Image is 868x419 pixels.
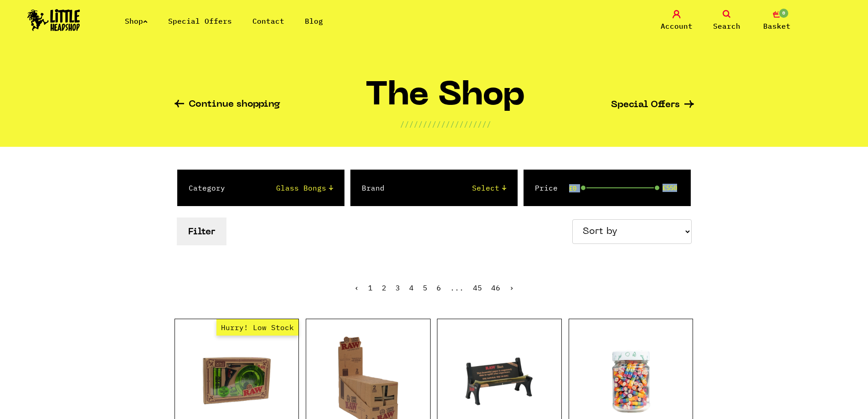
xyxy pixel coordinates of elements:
li: « Previous [354,284,359,291]
span: Account [661,21,693,31]
h1: The Shop [365,81,525,119]
a: 2 [382,283,386,292]
a: Search [704,10,750,31]
a: Special Offers [611,100,694,110]
a: Blog [305,16,323,26]
a: 6 [437,283,441,292]
a: 5 [423,283,427,292]
span: £550 [663,184,677,191]
p: //////////////////// [400,119,491,129]
a: 46 [491,283,500,292]
a: Continue shopping [175,100,280,110]
span: 0 [778,8,789,19]
span: Search [713,21,740,31]
button: Filter [177,217,226,245]
span: £0 [569,185,576,192]
span: ‹ [354,283,359,292]
a: Shop [125,16,148,26]
a: Next » [509,283,514,292]
span: 1 [368,283,373,292]
span: ... [450,283,464,292]
label: Price [535,182,558,193]
a: 3 [395,283,400,292]
label: Brand [362,182,385,193]
span: Basket [763,21,791,31]
a: 4 [409,283,414,292]
img: Little Head Shop Logo [27,9,80,31]
a: 45 [473,283,482,292]
a: 0 Basket [754,10,800,31]
label: Category [189,182,225,193]
span: Hurry! Low Stock [216,319,298,336]
a: Contact [252,16,284,26]
a: Special Offers [168,16,232,26]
